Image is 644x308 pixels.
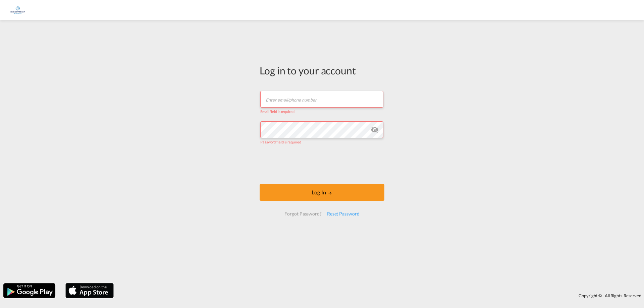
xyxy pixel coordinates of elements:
iframe: reCAPTCHA [271,151,373,177]
div: Forgot Password? [282,208,324,220]
img: 6a2c35f0b7c411ef99d84d375d6e7407.jpg [10,3,25,18]
img: apple.png [65,283,114,299]
img: google.png [3,283,56,299]
button: LOGIN [260,184,384,201]
span: Email field is required [260,109,294,114]
div: Copyright © . All Rights Reserved [117,290,644,301]
md-icon: icon-eye-off [371,126,379,134]
div: Log in to your account [260,63,384,77]
input: Enter email/phone number [260,91,383,108]
div: Reset Password [324,208,362,220]
span: Password field is required [260,140,301,144]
